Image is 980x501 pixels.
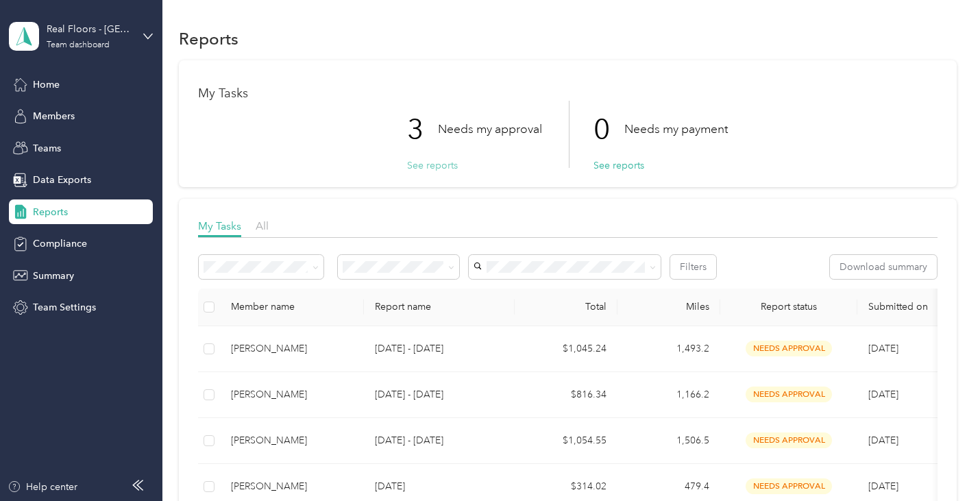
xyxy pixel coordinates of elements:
p: Needs my payment [624,121,728,138]
span: [DATE] [868,435,898,446]
div: Total [526,301,607,313]
td: $1,054.55 [515,418,617,464]
p: Needs my approval [438,121,542,138]
span: Teams [33,141,61,156]
span: Reports [33,205,68,219]
span: All [256,219,269,232]
span: Team Settings [33,300,96,315]
button: See reports [593,158,644,173]
th: Report name [364,289,515,326]
p: [DATE] - [DATE] [375,433,504,448]
span: Data Exports [33,173,91,187]
span: Report status [731,301,846,313]
span: My Tasks [198,219,241,232]
td: 1,493.2 [617,326,720,372]
div: Miles [628,301,709,313]
td: 1,166.2 [617,372,720,418]
th: Submitted on [857,289,960,326]
span: Summary [33,269,74,283]
div: [PERSON_NAME] [231,341,353,356]
div: Member name [231,301,353,313]
button: Download summary [830,255,937,279]
p: [DATE] - [DATE] [375,341,504,356]
td: 1,506.5 [617,418,720,464]
div: Team dashboard [47,41,110,49]
div: Real Floors - [GEOGRAPHIC_DATA] [47,22,132,36]
td: $816.34 [515,372,617,418]
p: 3 [407,101,438,158]
h1: My Tasks [198,86,937,101]
button: Help center [8,480,77,494]
span: needs approval [746,341,832,356]
div: [PERSON_NAME] [231,433,353,448]
p: [DATE] - [DATE] [375,387,504,402]
span: needs approval [746,478,832,494]
th: Member name [220,289,364,326]
h1: Reports [179,32,238,46]
span: needs approval [746,432,832,448]
p: [DATE] [375,479,504,494]
div: [PERSON_NAME] [231,479,353,494]
span: needs approval [746,387,832,402]
span: [DATE] [868,389,898,400]
span: Compliance [33,236,87,251]
td: $1,045.24 [515,326,617,372]
iframe: Everlance-gr Chat Button Frame [903,424,980,501]
button: See reports [407,158,458,173]
span: [DATE] [868,343,898,354]
span: Members [33,109,75,123]
span: [DATE] [868,480,898,492]
div: [PERSON_NAME] [231,387,353,402]
p: 0 [593,101,624,158]
span: Home [33,77,60,92]
button: Filters [670,255,716,279]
